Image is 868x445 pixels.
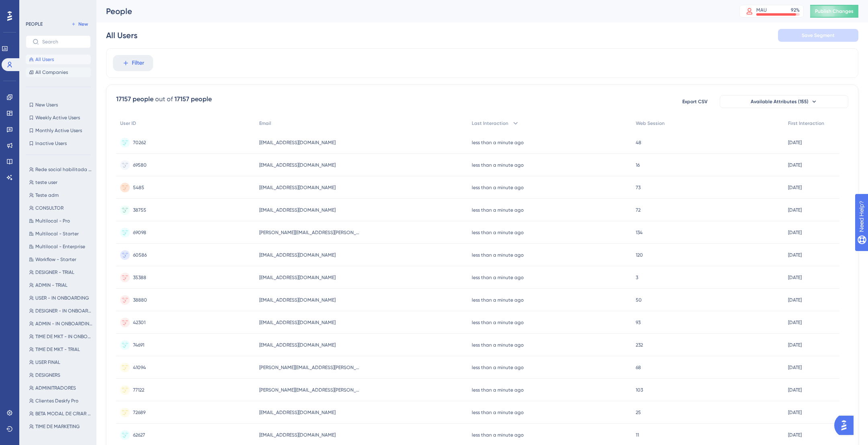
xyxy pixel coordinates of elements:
button: ADMIN - TRIAL [26,280,96,290]
time: less than a minute ago [472,275,524,280]
span: [PERSON_NAME][EMAIL_ADDRESS][PERSON_NAME][DOMAIN_NAME] [259,364,360,371]
time: less than a minute ago [472,410,524,415]
span: Multilocal - Starter [35,231,79,237]
button: All Users [26,55,91,64]
input: Search [42,39,84,45]
time: less than a minute ago [472,432,524,438]
span: ADMIN - IN ONBOARDING [35,320,92,327]
time: [DATE] [788,387,802,393]
span: 232 [636,342,643,348]
span: DESIGNER - TRIAL [35,269,74,276]
button: TIME DE MKT - IN ONBOARDING [26,332,96,341]
span: 93 [636,319,641,326]
span: Email [259,120,271,127]
button: teste user [26,178,96,187]
span: 48 [636,139,641,146]
time: [DATE] [788,207,802,213]
span: CONSULTOR [35,205,63,211]
button: New Users [26,100,91,110]
span: BETA MODAL DE CRIAR TAREFA [35,410,92,417]
span: 3 [636,274,638,281]
span: [EMAIL_ADDRESS][DOMAIN_NAME] [259,297,336,303]
span: First Interaction [788,120,824,127]
span: [EMAIL_ADDRESS][DOMAIN_NAME] [259,184,336,191]
div: People [106,6,719,17]
button: TIME DE MKT - TRIAL [26,345,96,354]
button: ADMINITRADORES [26,383,96,393]
span: [EMAIL_ADDRESS][DOMAIN_NAME] [259,342,336,348]
button: New [68,19,91,29]
button: Save Segment [778,29,858,42]
button: Filter [113,55,153,71]
button: Clientes Deskfy Pro [26,396,96,406]
span: [EMAIL_ADDRESS][DOMAIN_NAME] [259,409,336,416]
time: less than a minute ago [472,207,524,213]
time: less than a minute ago [472,140,524,145]
span: Available Attributes (155) [751,98,809,105]
time: [DATE] [788,365,802,370]
span: 16 [636,162,640,168]
span: USER - IN ONBOARDING [35,295,89,301]
div: 92 % [791,7,800,13]
span: [EMAIL_ADDRESS][DOMAIN_NAME] [259,139,336,146]
span: [EMAIL_ADDRESS][DOMAIN_NAME] [259,319,336,326]
button: Teste adm [26,190,96,200]
div: All Users [106,30,137,41]
button: USER FINAL [26,357,96,367]
button: USER - IN ONBOARDING [26,293,96,303]
time: less than a minute ago [472,365,524,370]
time: [DATE] [788,230,802,235]
span: 70262 [133,139,146,146]
span: 72 [636,207,641,213]
div: 17157 people [116,94,154,104]
span: 72689 [133,409,145,416]
button: DESIGNER - TRIAL [26,267,96,277]
button: Export CSV [675,95,715,108]
time: [DATE] [788,275,802,280]
span: 25 [636,409,641,416]
span: 73 [636,184,641,191]
span: Web Session [636,120,665,127]
span: 62627 [133,432,145,438]
span: Save Segment [802,32,835,39]
span: 74691 [133,342,144,348]
button: Weekly Active Users [26,113,91,122]
span: TIME DE MARKETING [35,423,80,430]
time: [DATE] [788,297,802,303]
button: Publish Changes [810,5,858,18]
span: DESIGNERS [35,372,60,378]
button: DESIGNER - IN ONBOARDING [26,306,96,316]
span: Monthly Active Users [35,127,82,134]
span: 50 [636,297,642,303]
span: 68 [636,364,641,371]
span: Publish Changes [815,8,854,14]
button: DESIGNERS [26,370,96,380]
span: Teste adm [35,192,59,198]
span: 41094 [133,364,146,371]
span: Multilocal - Pro [35,218,70,224]
time: less than a minute ago [472,297,524,303]
span: 77122 [133,387,144,393]
time: less than a minute ago [472,342,524,348]
iframe: UserGuiding AI Assistant Launcher [834,413,858,437]
time: [DATE] [788,320,802,325]
time: [DATE] [788,140,802,145]
time: less than a minute ago [472,185,524,190]
button: Multilocal - Enterprise [26,242,96,251]
span: [EMAIL_ADDRESS][DOMAIN_NAME] [259,274,336,281]
span: 120 [636,252,643,258]
time: less than a minute ago [472,387,524,393]
time: less than a minute ago [472,320,524,325]
span: Multilocal - Enterprise [35,243,85,250]
span: Filter [132,58,144,68]
span: Clientes Deskfy Pro [35,398,78,404]
span: New Users [35,102,58,108]
span: Export CSV [682,98,708,105]
button: CONSULTOR [26,203,96,213]
button: Workflow - Starter [26,255,96,264]
button: TIME DE MARKETING [26,422,96,431]
span: teste user [35,179,57,186]
span: 42301 [133,319,145,326]
span: 69580 [133,162,147,168]
time: less than a minute ago [472,162,524,168]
